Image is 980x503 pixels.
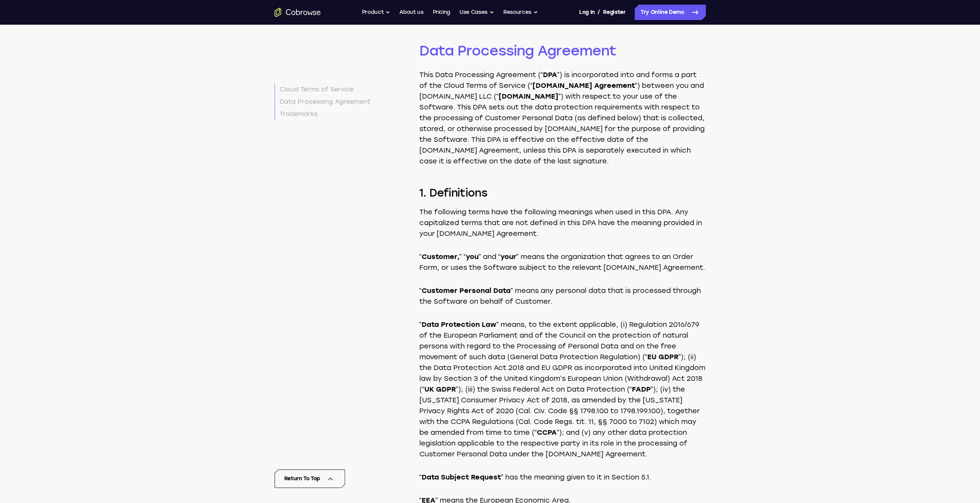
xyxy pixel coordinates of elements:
strong: Data Protection Law [422,320,496,329]
strong: Data Subject Request [422,473,501,481]
strong: [DOMAIN_NAME] [499,92,558,101]
span: / [598,8,600,17]
strong: DPA [543,71,557,79]
a: About us [399,5,423,20]
a: Data Processing Agreement [275,96,382,108]
a: Go to the home page [275,8,321,17]
strong: EU GDPR [647,353,678,361]
a: Register [603,5,625,20]
a: Pricing [432,5,450,20]
p: “ ” means any personal data that is processed through the Software on behalf of Customer. [419,285,706,307]
strong: [DOMAIN_NAME] Agreement [533,81,635,90]
strong: FADP [632,385,651,394]
p: “ ” has the meaning given to it in Section 5.1. [419,472,706,483]
strong: Customer Personal Data [422,286,511,295]
strong: your [501,252,516,261]
p: The following terms have the following meanings when used in this DPA. Any capitalized terms that... [419,207,706,239]
button: Use Cases [459,5,494,20]
button: Product [362,5,390,20]
strong: Customer, [422,252,459,261]
strong: you [466,252,479,261]
p: “ ” “ ” and “ ” means the organization that agrees to an Order Form, or uses the Software subject... [419,251,706,273]
strong: UK GDPR [424,385,456,394]
button: Resources [503,5,538,20]
a: Log In [579,5,595,20]
p: This Data Processing Agreement (“ ”) is incorporated into and forms a part of the Cloud Terms of ... [419,69,706,167]
button: Return To Top [275,469,345,488]
strong: CCPA [537,428,557,437]
h3: 1. Definitions [419,185,706,200]
a: Cloud Terms of Service [275,83,382,96]
p: “ ” means, to the extent applicable, (i) Regulation 2016/679 of the European Parliament and of th... [419,319,706,459]
a: Try Online Demo [635,5,706,20]
a: Trademarks [275,108,382,120]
